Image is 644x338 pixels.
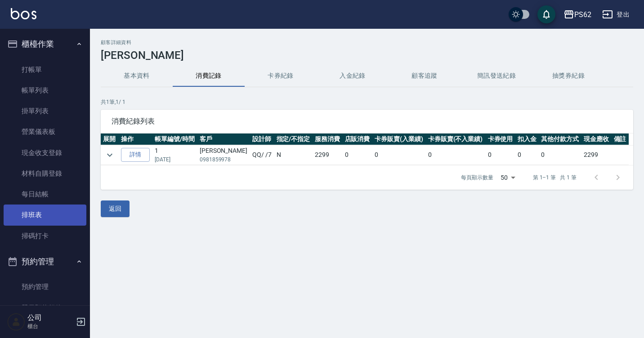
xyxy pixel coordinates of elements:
button: save [537,5,555,23]
button: 返回 [101,200,130,217]
div: 50 [497,165,519,190]
th: 店販消費 [343,133,372,145]
a: 材料自購登錄 [4,163,86,184]
td: QQ / /7 [250,145,274,165]
td: 0 [539,145,581,165]
button: 抽獎券紀錄 [532,65,604,87]
td: [PERSON_NAME] [197,145,250,165]
td: 2299 [581,145,611,165]
h3: [PERSON_NAME] [101,49,633,62]
a: 排班表 [4,205,86,225]
a: 每日結帳 [4,184,86,205]
p: [DATE] [155,156,195,164]
h5: 公司 [27,313,73,322]
button: 消費記錄 [173,65,245,87]
a: 詳情 [121,148,150,162]
td: 2299 [313,145,342,165]
a: 帳單列表 [4,80,86,101]
a: 掛單列表 [4,101,86,121]
td: 0 [486,145,515,165]
button: 簡訊發送紀錄 [461,65,532,87]
a: 營業儀表板 [4,121,86,142]
a: 現金收支登錄 [4,142,86,163]
button: 入金紀錄 [317,65,389,87]
button: 預約管理 [4,250,86,273]
th: 設計師 [250,133,274,145]
div: PS62 [574,9,591,20]
td: 1 [152,145,197,165]
th: 卡券使用 [486,133,515,145]
p: 每頁顯示數量 [461,173,493,182]
p: 共 1 筆, 1 / 1 [101,98,633,106]
th: 現金應收 [581,133,611,145]
a: 單日預約紀錄 [4,298,86,318]
th: 卡券販賣(不入業績) [426,133,486,145]
a: 打帳單 [4,59,86,80]
td: 0 [515,145,539,165]
td: 0 [372,145,426,165]
th: 卡券販賣(入業績) [372,133,426,145]
th: 服務消費 [313,133,342,145]
button: PS62 [560,5,595,24]
th: 展開 [101,133,119,145]
th: 備註 [612,133,629,145]
p: 櫃台 [27,322,73,330]
span: 消費紀錄列表 [112,117,622,126]
button: 登出 [599,6,633,23]
td: 0 [426,145,486,165]
img: Person [7,313,25,331]
p: 第 1–1 筆 共 1 筆 [533,173,577,182]
td: N [274,145,313,165]
a: 預約管理 [4,276,86,297]
h2: 顧客詳細資料 [101,40,633,45]
th: 帳單編號/時間 [152,133,197,145]
button: 櫃檯作業 [4,32,86,56]
td: 0 [343,145,372,165]
th: 客戶 [197,133,250,145]
a: 掃碼打卡 [4,226,86,246]
th: 指定/不指定 [274,133,313,145]
th: 扣入金 [515,133,539,145]
button: 卡券紀錄 [245,65,317,87]
th: 其他付款方式 [539,133,581,145]
button: 基本資料 [101,65,173,87]
img: Logo [11,8,36,19]
p: 0981859978 [200,156,248,164]
th: 操作 [119,133,152,145]
button: expand row [103,148,116,162]
button: 顧客追蹤 [389,65,461,87]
